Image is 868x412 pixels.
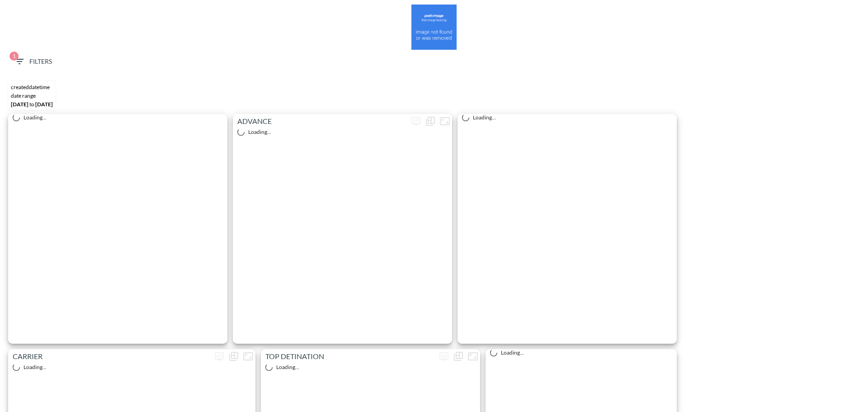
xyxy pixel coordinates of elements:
[411,5,457,50] img: amsalem-2.png
[10,53,56,70] button: 1Filters
[212,349,226,364] span: Display settings
[237,128,448,136] div: Loading...
[423,114,438,128] div: Show chart as table
[437,349,451,364] span: Display settings
[13,114,223,121] div: Loading...
[490,349,672,356] div: Loading...
[462,114,672,121] div: Loading...
[11,92,53,99] div: DATE RANGE
[13,364,251,371] div: Loading...
[29,101,34,108] span: to
[241,349,255,364] button: Fullscreen
[14,56,52,67] span: Filters
[438,114,452,128] button: Fullscreen
[8,351,212,362] p: CARRIER
[451,349,466,364] div: Show chart as table
[409,114,423,128] span: Display settings
[11,101,53,108] span: [DATE] [DATE]
[9,52,19,61] span: 1
[466,349,480,364] button: Fullscreen
[265,364,476,371] div: Loading...
[233,116,409,127] p: ADVANCE
[261,351,437,362] p: TOP DETINATION
[226,349,241,364] div: Show chart as table
[11,84,53,90] div: CREATEDDATETIME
